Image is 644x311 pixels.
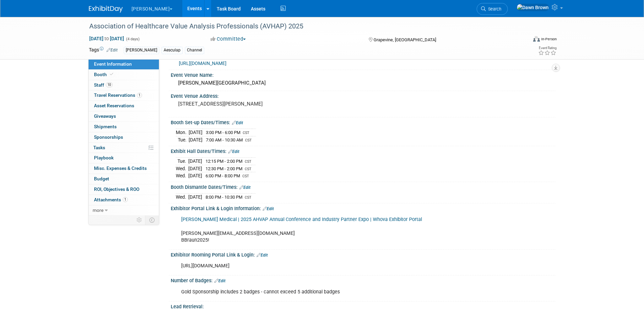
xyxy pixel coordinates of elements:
[232,120,243,125] a: Edit
[123,197,128,202] span: 1
[89,195,159,205] a: Attachments1
[94,72,115,77] span: Booth
[89,111,159,121] a: Giveaways
[89,132,159,142] a: Sponsorships
[245,138,252,142] span: CST
[243,131,249,135] span: CST
[89,174,159,184] a: Budget
[94,155,114,160] span: Playbook
[533,36,540,42] img: Format-Inperson.png
[89,36,124,42] span: [DATE] [DATE]
[214,279,225,283] a: Edit
[477,3,508,15] a: Search
[189,136,202,143] td: [DATE]
[89,90,159,101] a: Travel Reservations1
[176,165,188,172] td: Wed.
[486,6,501,12] span: Search
[176,172,188,179] td: Wed.
[89,122,159,132] a: Shipments
[94,124,117,129] span: Shipments
[176,129,189,136] td: Mon.
[171,146,555,155] div: Exhibit Hall Dates/Times:
[89,101,159,111] a: Asset Reservations
[94,103,134,108] span: Asset Reservations
[171,203,555,212] div: Exhibitor Portal Link & Login Information:
[94,176,109,181] span: Budget
[245,159,252,164] span: CST
[176,78,550,88] div: [PERSON_NAME][GEOGRAPHIC_DATA]
[94,113,116,119] span: Giveaways
[93,207,103,213] span: more
[106,48,118,52] a: Edit
[94,92,142,98] span: Travel Reservations
[206,159,242,164] span: 12:15 PM - 2:00 PM
[94,82,113,88] span: Staff
[178,101,324,107] pre: [STREET_ADDRESS][PERSON_NAME]
[188,172,202,179] td: [DATE]
[181,217,422,222] a: [PERSON_NAME] Medical | 2025 AHVAP Annual Conference and Industry Partner Expo | Whova Exhibitor ...
[257,253,268,258] a: Edit
[171,250,555,259] div: Exhibitor Rooming Portal Link & Login:
[94,197,128,202] span: Attachments
[94,186,139,192] span: ROI, Objectives & ROO
[89,80,159,90] a: Staff10
[242,174,249,178] span: CST
[176,194,188,201] td: Wed.
[176,213,481,247] div: [PERSON_NAME][EMAIL_ADDRESS][DOMAIN_NAME] BBraun2025!
[245,167,252,171] span: CST
[228,149,239,154] a: Edit
[124,47,159,54] div: [PERSON_NAME]
[171,70,555,79] div: Event Venue Name:
[171,302,555,310] div: Lead Retrieval:
[188,158,202,165] td: [DATE]
[176,259,481,273] div: [URL][DOMAIN_NAME]
[125,37,140,41] span: (4 days)
[89,153,159,163] a: Playbook
[189,129,202,136] td: [DATE]
[94,134,123,140] span: Sponsorships
[171,91,555,99] div: Event Venue Address:
[171,182,555,191] div: Booth Dismantle Dates/Times:
[89,205,159,216] a: more
[134,216,145,224] td: Personalize Event Tab Strip
[374,37,436,42] span: Grapevine, [GEOGRAPHIC_DATA]
[206,195,242,200] span: 8:00 PM - 10:30 PM
[206,130,240,135] span: 3:00 PM - 6:00 PM
[188,165,202,172] td: [DATE]
[171,117,555,126] div: Booth Set-up Dates/Times:
[176,136,189,143] td: Tue.
[206,166,242,171] span: 12:30 PM - 2:00 PM
[487,35,557,45] div: Event Format
[245,195,252,200] span: CST
[145,216,159,224] td: Toggle Event Tabs
[541,37,557,42] div: In-Person
[106,82,113,87] span: 10
[206,173,240,178] span: 6:00 PM - 8:00 PM
[110,72,113,76] i: Booth reservation complete
[171,275,555,284] div: Number of Badges:
[179,61,226,66] a: [URL][DOMAIN_NAME]
[206,137,243,142] span: 7:00 AM - 10:30 AM
[188,194,202,201] td: [DATE]
[93,145,105,150] span: Tasks
[538,46,556,50] div: Event Rating
[89,143,159,153] a: Tasks
[517,4,549,11] img: Dawn Brown
[87,20,517,32] div: Association of Healthcare Value Analysis Professionals (AVHAP) 2025
[89,46,118,54] td: Tags
[162,47,183,54] div: Aesculap
[94,61,132,67] span: Event Information
[94,165,147,171] span: Misc. Expenses & Credits
[89,184,159,195] a: ROI, Objectives & ROO
[89,70,159,80] a: Booth
[185,47,204,54] div: Channel
[176,158,188,165] td: Tue.
[208,36,248,43] button: Committed
[263,206,274,211] a: Edit
[89,6,123,13] img: ExhibitDay
[89,59,159,69] a: Event Information
[103,36,110,41] span: to
[137,93,142,98] span: 1
[89,163,159,174] a: Misc. Expenses & Credits
[176,285,481,299] div: Gold Sponsorship includes 2 badges - cannot exceed 5 additional badges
